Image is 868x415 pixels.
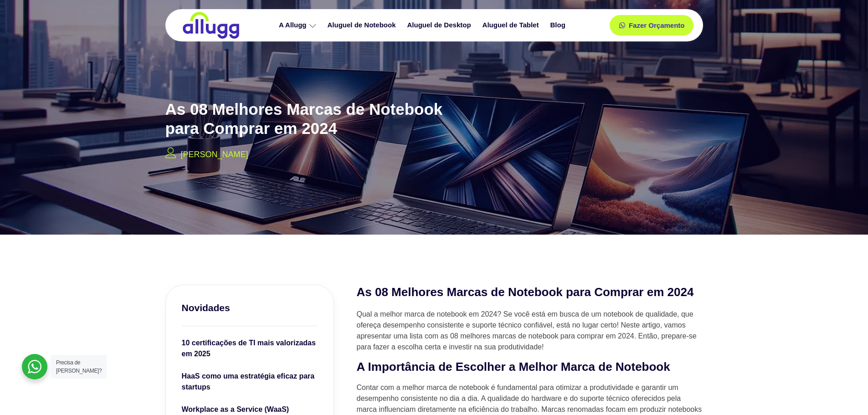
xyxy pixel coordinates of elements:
[323,17,403,33] a: Aluguel de Notebook
[629,22,685,29] span: Fazer Orçamento
[181,149,248,161] p: [PERSON_NAME]
[610,15,694,36] a: Fazer Orçamento
[478,17,546,33] a: Aluguel de Tablet
[357,359,703,375] h2: A Importância de Escolher a Melhor Marca de Notebook
[181,11,241,39] img: locação de TI é Allugg
[357,309,703,353] p: Qual a melhor marca de notebook em 2024? Se você está em busca de um notebook de qualidade, que o...
[165,100,457,138] h2: As 08 Melhores Marcas de Notebook para Comprar em 2024
[545,17,572,33] a: Blog
[274,17,323,33] a: A Allugg
[182,371,318,395] a: HaaS como uma estratégia eficaz para startups
[403,17,478,33] a: Aluguel de Desktop
[182,338,318,362] a: 10 certificações de TI mais valorizadas em 2025
[182,301,318,314] h3: Novidades
[56,359,102,374] span: Precisa de [PERSON_NAME]?
[357,285,703,300] h2: As 08 Melhores Marcas de Notebook para Comprar em 2024
[822,371,868,415] iframe: Chat Widget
